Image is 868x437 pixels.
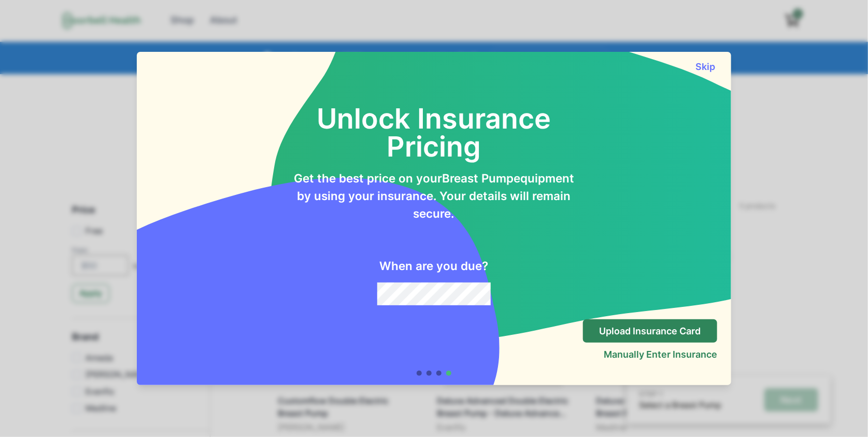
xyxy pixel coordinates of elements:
[583,319,717,343] button: Upload Insurance Card
[694,61,717,72] button: Skip
[600,326,701,337] p: Upload Insurance Card
[292,170,576,222] p: Get the best price on your Breast Pump equipment by using your insurance. Your details will remai...
[380,259,489,273] h2: When are you due?
[292,77,576,160] h2: Unlock Insurance Pricing
[604,349,717,360] button: Manually Enter Insurance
